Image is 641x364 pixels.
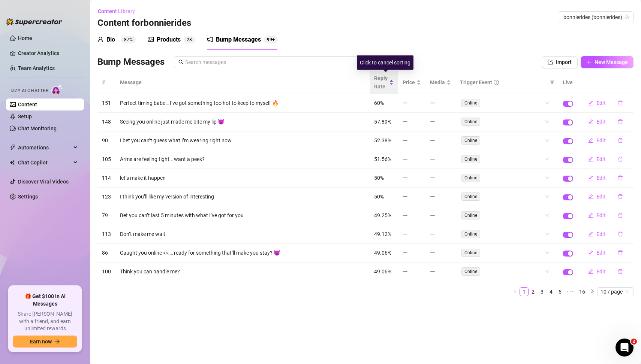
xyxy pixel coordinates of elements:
span: Edit [596,194,606,200]
button: right [588,287,597,296]
td: 151 [97,94,115,113]
span: minus [403,213,408,218]
span: Online [461,211,480,219]
span: minus [430,157,435,162]
span: New Message [595,59,628,65]
button: Edit [582,247,612,259]
span: edit [588,269,593,274]
span: ••• [565,287,577,296]
span: Chat Copilot [18,157,71,169]
span: notification [207,36,213,42]
td: I bet you can’t guess what I’m wearing right now… [115,131,370,150]
span: Online [461,249,480,257]
span: left [513,289,517,294]
button: Edit [582,209,612,221]
button: delete [612,247,629,259]
span: 49.12% [374,231,391,237]
span: thunderbolt [10,145,16,151]
span: minus [403,175,408,181]
span: Edit [596,119,606,125]
th: # [97,71,115,94]
th: Media [425,71,455,94]
button: Edit [582,153,612,165]
span: minus [430,213,435,218]
button: left [511,287,520,296]
span: delete [618,138,623,143]
span: search [178,60,184,65]
td: 114 [97,169,115,188]
span: 49.25% [374,212,391,218]
span: minus [403,119,408,124]
td: Don’t make me wait [115,225,370,244]
a: Content [18,101,37,107]
span: delete [618,213,623,218]
div: Bio [106,35,115,44]
span: delete [618,250,623,255]
th: Price [398,71,425,94]
span: filter [548,77,556,88]
div: Click to cancel sorting [357,55,413,70]
span: arrow-right [55,339,60,344]
td: 123 [97,188,115,206]
span: minus [403,250,408,255]
td: 100 [97,263,115,281]
button: Import [542,56,578,68]
span: 🎁 Get $100 in AI Messages [13,293,77,307]
span: delete [618,231,623,237]
span: minus [430,269,435,274]
span: Edit [596,137,606,143]
span: Online [461,174,480,182]
h3: Content for bonnierides [97,17,191,29]
span: minus [403,269,408,274]
li: 5 [556,287,565,296]
img: AI Chatter [51,84,63,95]
span: Import [556,59,572,65]
button: delete [612,228,629,240]
span: minus [430,119,435,124]
li: Previous Page [511,287,520,296]
span: delete [618,175,623,181]
a: 16 [577,288,587,296]
span: 2 [631,339,637,345]
span: Online [461,136,480,145]
span: minus [403,100,408,106]
h3: Bump Messages [97,56,165,68]
span: Content Library [98,8,135,14]
span: Earn now [30,339,52,345]
button: delete [612,116,629,128]
span: info-circle [494,80,499,85]
button: Edit [582,266,612,277]
li: Next 5 Pages [565,287,577,296]
span: plus [586,60,592,65]
span: minus [403,231,408,237]
span: 52.38% [374,137,391,143]
span: Online [461,267,480,276]
a: Discover Viral Videos [18,179,69,185]
a: 3 [538,288,546,296]
span: minus [403,138,408,143]
span: edit [588,119,593,124]
li: 4 [547,287,556,296]
a: 1 [520,288,528,296]
span: minus [430,231,435,237]
span: Trigger Event [460,78,492,87]
button: Edit [582,97,612,109]
button: Edit [582,116,612,128]
a: Team Analytics [18,65,55,71]
span: Edit [596,250,606,256]
span: edit [588,138,593,143]
span: minus [430,100,435,106]
span: minus [430,250,435,255]
td: Caught you online 👀… ready for something that’ll make you stay? 😈 [115,244,370,263]
img: Chat Copilot [10,160,15,165]
td: 148 [97,113,115,131]
th: Reply Rate [370,71,398,94]
span: 57.89% [374,119,391,125]
span: 10 / page [601,288,631,296]
td: 113 [97,225,115,244]
span: Edit [596,231,606,237]
span: minus [403,157,408,162]
span: edit [588,157,593,162]
span: 50% [374,194,384,200]
img: logo-BBDzfeDw.svg [6,18,62,25]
